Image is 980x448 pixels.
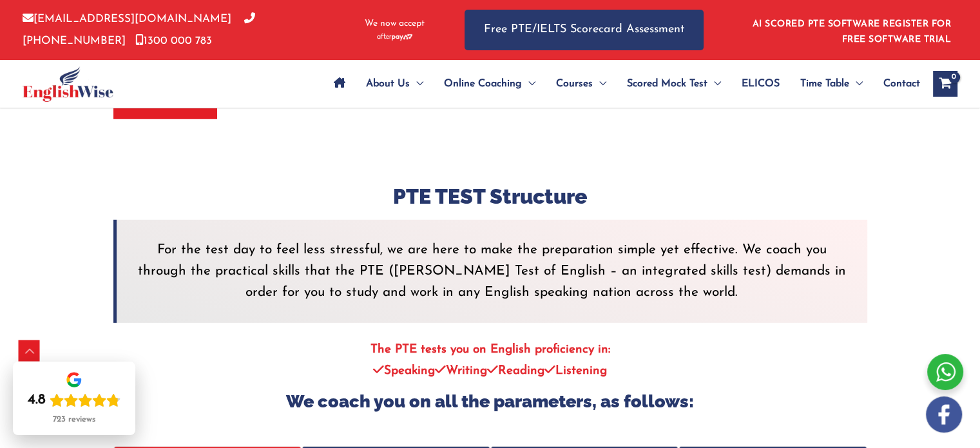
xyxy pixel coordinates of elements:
[707,61,721,106] span: Menu Toggle
[849,61,863,106] span: Menu Toggle
[444,61,522,106] span: Online Coaching
[883,61,920,106] span: Contact
[465,10,704,50] a: Free PTE/IELTS Scorecard Assessment
[753,19,952,44] a: AI SCORED PTE SOFTWARE REGISTER FOR FREE SOFTWARE TRIAL
[135,35,212,46] a: 1300 000 783
[434,61,546,106] a: Online CoachingMenu Toggle
[365,17,425,30] span: We now accept
[556,61,593,106] span: Courses
[28,391,120,409] div: Rating: 4.8 out of 5
[410,61,423,106] span: Menu Toggle
[873,61,920,106] a: Contact
[113,183,867,210] h3: PTE TEST Structure
[933,71,957,97] a: View Shopping Cart, empty
[23,66,113,102] img: cropped-ew-logo
[370,344,610,356] strong: The PTE tests you on English proficiency in:
[366,61,410,106] span: About Us
[356,61,434,106] a: About UsMenu Toggle
[926,396,962,433] img: white-facebook.png
[731,61,790,106] a: ELICOS
[745,9,957,51] aside: Header Widget 1
[28,391,46,409] div: 4.8
[323,61,920,106] nav: Site Navigation: Main Menu
[593,61,606,106] span: Menu Toggle
[23,14,231,24] a: [EMAIL_ADDRESS][DOMAIN_NAME]
[136,239,848,304] p: For the test day to feel less stressful, we are here to make the preparation simple yet effective...
[617,61,731,106] a: Scored Mock TestMenu Toggle
[23,14,255,46] a: [PHONE_NUMBER]
[373,365,607,377] strong: Speaking Writing Reading Listening
[522,61,535,106] span: Menu Toggle
[742,61,780,106] span: ELICOS
[377,34,412,41] img: Afterpay-Logo
[627,61,707,106] span: Scored Mock Test
[53,414,95,425] div: 723 reviews
[113,391,867,412] h4: We coach you on all the parameters, as follows:
[800,61,849,106] span: Time Table
[546,61,617,106] a: CoursesMenu Toggle
[790,61,873,106] a: Time TableMenu Toggle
